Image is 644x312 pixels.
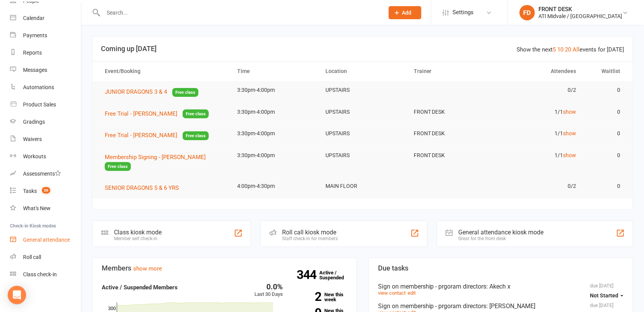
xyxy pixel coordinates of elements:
div: Sign on membership - prgoram directors [378,302,624,310]
div: Calendar [23,15,45,21]
span: Not Started [590,292,619,299]
span: Free class [183,131,209,140]
div: General attendance [23,237,70,243]
a: Product Sales [10,96,81,113]
div: Great for the front desk [459,236,544,241]
a: All [573,46,580,53]
h3: Due tasks [378,264,624,272]
span: : Akech x [487,283,511,290]
td: UPSTAIRS [319,103,407,121]
td: FRONT DESK [407,146,495,164]
th: Location [319,61,407,81]
div: Product Sales [23,101,56,108]
a: Messages [10,61,81,79]
button: Free Trial - [PERSON_NAME]Free class [105,131,209,140]
div: Last 30 Days [255,283,283,299]
div: ATI Midvale / [GEOGRAPHIC_DATA] [539,13,623,20]
div: Roll call [23,254,41,260]
a: show [563,109,576,115]
th: Waitlist [583,61,627,81]
button: Membership Signing - [PERSON_NAME]Free class [105,153,223,171]
span: : [PERSON_NAME] [487,302,536,310]
a: show [563,130,576,136]
button: Add [389,6,421,19]
th: Event/Booking [98,61,230,81]
a: Calendar [10,10,81,27]
strong: Active / Suspended Members [102,284,178,291]
div: Member self check-in [114,236,162,241]
div: Workouts [23,153,46,159]
div: Class check-in [23,271,57,277]
div: Gradings [23,119,45,125]
span: SENIOR DRAGONS 5 & 6 YRS [105,184,179,191]
td: 3:30pm-4:00pm [230,124,319,143]
td: UPSTAIRS [319,81,407,99]
td: 0/2 [495,177,583,195]
span: Settings [453,4,474,21]
span: Free Trial - [PERSON_NAME] [105,132,177,139]
div: General attendance kiosk mode [459,229,544,236]
div: Automations [23,84,54,90]
div: FD [520,5,535,20]
div: Waivers [23,136,42,142]
td: 0 [583,103,627,121]
button: JUNIOR DRAGONS 3 & 4Free class [105,87,198,97]
div: Staff check-in for members [282,236,338,241]
td: 0/2 [495,81,583,99]
span: Free class [183,110,209,118]
button: Not Started [590,289,624,302]
th: Attendees [495,61,583,81]
a: 344Active / Suspended [319,264,353,286]
a: General attendance kiosk mode [10,231,81,249]
th: Time [230,61,319,81]
a: What's New [10,200,81,217]
a: Waivers [10,131,81,148]
span: Free class [105,162,131,171]
td: FRONT DESK [407,103,495,121]
td: 3:30pm-4:00pm [230,103,319,121]
td: FRONT DESK [407,124,495,143]
a: Assessments [10,165,81,183]
td: UPSTAIRS [319,124,407,143]
td: 3:30pm-4:00pm [230,81,319,99]
div: Class kiosk mode [114,229,162,236]
td: MAIN FLOOR [319,177,407,195]
td: 1/1 [495,124,583,143]
div: What's New [23,205,51,211]
div: Show the next events for [DATE] [517,45,624,54]
td: 0 [583,81,627,99]
a: show [563,152,576,158]
td: 0 [583,177,627,195]
td: 1/1 [495,146,583,164]
span: Add [402,10,412,16]
a: Roll call [10,249,81,266]
span: Free Trial - [PERSON_NAME] [105,110,177,117]
td: 4:00pm-4:30pm [230,177,319,195]
a: Payments [10,27,81,44]
a: 5 [553,46,556,53]
strong: 2 [295,291,322,302]
a: 2New this week [295,292,348,302]
div: Payments [23,32,47,38]
a: 10 [558,46,564,53]
a: Workouts [10,148,81,165]
span: 39 [42,187,50,194]
h3: Members [102,264,347,272]
button: SENIOR DRAGONS 5 & 6 YRS [105,183,184,193]
td: 1/1 [495,103,583,121]
a: Automations [10,79,81,96]
a: Class kiosk mode [10,266,81,283]
a: Reports [10,44,81,61]
a: 20 [565,46,571,53]
a: edit [408,290,416,296]
span: JUNIOR DRAGONS 3 & 4 [105,88,167,95]
div: Tasks [23,188,37,194]
div: Assessments [23,171,61,177]
a: Gradings [10,113,81,131]
span: Free class [172,88,198,97]
input: Search... [101,7,379,18]
h3: Coming up [DATE] [101,45,624,53]
td: 3:30pm-4:00pm [230,146,319,164]
div: Sign on membership - prgoram directors [378,283,624,290]
td: 0 [583,146,627,164]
